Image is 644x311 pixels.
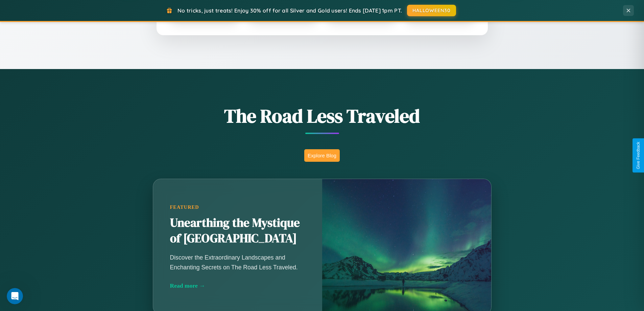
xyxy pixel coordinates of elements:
p: Discover the Extraordinary Landscapes and Enchanting Secrets on The Road Less Traveled. [170,253,305,272]
button: Explore Blog [304,149,340,162]
div: Give Feedback [636,142,641,169]
h2: Unearthing the Mystique of [GEOGRAPHIC_DATA] [170,215,305,246]
div: Read more → [170,282,305,289]
h1: The Road Less Traveled [119,103,525,129]
button: HALLOWEEN30 [407,5,456,16]
iframe: Intercom live chat [7,288,23,304]
div: Featured [170,204,305,210]
span: No tricks, just treats! Enjoy 30% off for all Silver and Gold users! Ends [DATE] 1pm PT. [177,7,402,14]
